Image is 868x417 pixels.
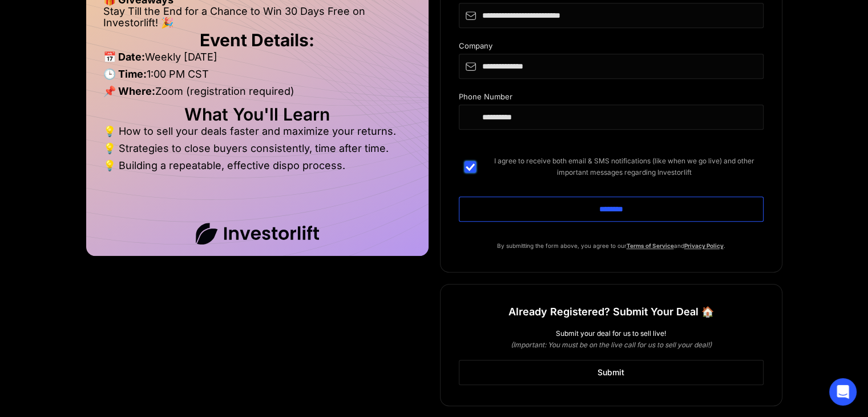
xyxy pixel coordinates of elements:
li: Weekly [DATE] [103,51,411,69]
li: Zoom (registration required) [103,86,411,103]
p: By submitting the form above, you agree to our and . [459,240,764,251]
em: (Important: You must be on the live call for us to sell your deal!) [511,340,712,349]
li: 💡 Building a repeatable, effective dispo process. [103,160,411,171]
span: I agree to receive both email & SMS notifications (like when we go live) and other important mess... [485,155,764,178]
li: 💡 Strategies to close buyers consistently, time after time. [103,143,411,160]
div: Open Intercom Messenger [829,378,857,406]
a: Terms of Service [627,242,674,249]
a: Submit [459,360,764,385]
h2: What You'll Learn [103,109,411,120]
strong: 📅 Date: [103,51,145,63]
li: Stay Till the End for a Chance to Win 30 Days Free on Investorlift! 🎉 [103,6,411,29]
li: 💡 How to sell your deals faster and maximize your returns. [103,126,411,143]
strong: 📌 Where: [103,85,155,97]
li: 1:00 PM CST [103,69,411,86]
div: Submit your deal for us to sell live! [459,328,764,339]
div: Company [459,42,764,54]
a: Privacy Policy [684,242,724,249]
strong: Event Details: [200,30,314,50]
div: Phone Number [459,93,764,105]
strong: 🕒 Time: [103,68,147,80]
h1: Already Registered? Submit Your Deal 🏠 [508,302,714,322]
